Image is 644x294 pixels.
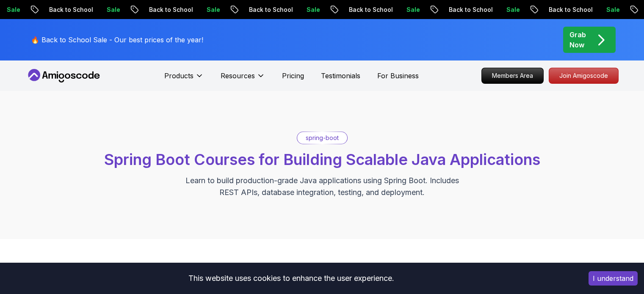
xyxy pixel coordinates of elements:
[497,5,524,14] p: Sale
[597,5,624,14] p: Sale
[377,71,419,81] a: For Business
[104,150,540,169] span: Spring Boot Courses for Building Scalable Java Applications
[282,71,304,81] a: Pricing
[321,71,360,81] a: Testimonials
[340,5,397,14] p: Back to School
[569,30,586,50] p: Grab Now
[397,5,424,14] p: Sale
[40,5,97,14] p: Back to School
[6,269,576,288] div: This website uses cookies to enhance the user experience.
[481,68,544,84] a: Members Area
[549,68,619,84] a: Join Amigoscode
[549,68,618,83] p: Join Amigoscode
[589,271,638,286] button: Accept cookies
[482,68,543,83] p: Members Area
[439,5,497,14] p: Back to School
[31,35,203,45] p: 🔥 Back to School Sale - Our best prices of the year!
[180,175,464,198] p: Learn to build production-grade Java applications using Spring Boot. Includes REST APIs, database...
[140,5,197,14] p: Back to School
[539,5,597,14] p: Back to School
[164,71,204,88] button: Products
[221,71,265,88] button: Resources
[197,5,224,14] p: Sale
[306,134,339,142] p: spring-boot
[240,5,297,14] p: Back to School
[164,71,193,81] p: Products
[97,5,124,14] p: Sale
[297,5,324,14] p: Sale
[221,71,255,81] p: Resources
